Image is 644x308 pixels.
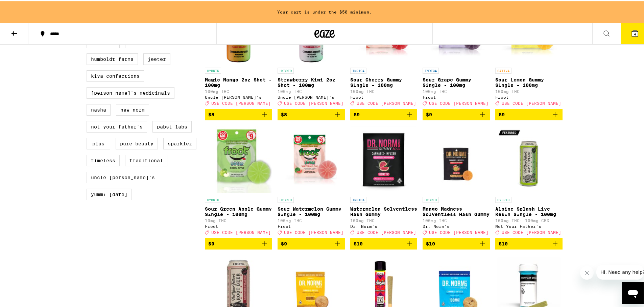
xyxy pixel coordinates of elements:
[423,108,490,119] button: Add to bag
[278,108,345,119] button: Add to bag
[423,94,490,98] div: Froot
[87,137,110,148] label: PLUS
[87,52,138,64] label: Humboldt Farms
[351,124,416,192] img: Dr. Norm's - Watermelon Solventless Hash Gummy
[354,111,360,116] span: $9
[208,240,214,245] span: $9
[423,66,439,72] p: INDICA
[423,195,439,202] p: HYBRID
[495,94,563,98] div: Froot
[495,217,563,221] p: 100mg THC: 100mg CBD
[499,111,505,116] span: $9
[87,120,147,131] label: Not Your Father's
[87,86,174,97] label: [PERSON_NAME]'s Medicinals
[143,52,170,64] label: Jeeter
[423,223,490,227] div: Dr. Norm's
[278,223,345,227] div: Froot
[350,124,418,237] a: Open page for Watermelon Solventless Hash Gummy from Dr. Norm's
[423,76,490,87] p: Sour Grape Gummy Single - 100mg
[350,66,366,72] p: INDICA
[495,124,563,192] img: Not Your Father's - Alpine Splash Live Resin Single - 100mg
[429,100,488,104] span: USE CODE [PERSON_NAME]
[350,217,418,221] p: 100mg THC
[495,124,563,237] a: Open page for Alpine Splash Live Resin Single - 100mg from Not Your Father's
[350,195,366,202] p: INDICA
[278,94,345,98] div: Uncle [PERSON_NAME]'s
[205,237,272,248] button: Add to bag
[205,124,272,237] a: Open page for Sour Green Apple Gummy Single - 100mg from Froot
[622,281,644,303] iframe: Button to launch messaging window
[87,103,111,114] label: NASHA
[357,229,416,233] span: USE CODE [PERSON_NAME]
[495,195,511,202] p: HYBRID
[495,223,563,227] div: Not Your Father's
[205,108,272,119] button: Add to bag
[284,229,343,233] span: USE CODE [PERSON_NAME]
[423,205,490,216] p: Mango Madness Solventless Hash Gummy
[495,205,563,216] p: Alpine Splash Live Resin Single - 100mg
[350,237,418,248] button: Add to bag
[423,237,490,248] button: Add to bag
[87,170,159,182] label: Uncle [PERSON_NAME]'s
[205,205,272,216] p: Sour Green Apple Gummy Single - 100mg
[350,205,418,216] p: Watermelon Solventless Hash Gummy
[350,76,418,87] p: Sour Cherry Gummy Single - 100mg
[596,263,644,278] iframe: Message from company
[205,223,272,227] div: Froot
[423,88,490,92] p: 100mg THC
[278,237,345,248] button: Add to bag
[499,240,508,245] span: $10
[205,124,272,192] img: Froot - Sour Green Apple Gummy Single - 100mg
[205,88,272,92] p: 100mg THC
[634,31,636,35] span: 4
[357,100,416,104] span: USE CODE [PERSON_NAME]
[278,76,345,87] p: Strawberry Kiwi 2oz Shot - 100mg
[423,124,490,237] a: Open page for Mango Madness Solventless Hash Gummy from Dr. Norm's
[211,100,271,104] span: USE CODE [PERSON_NAME]
[205,66,221,72] p: HYBRID
[211,229,271,233] span: USE CODE [PERSON_NAME]
[205,195,221,202] p: HYBRID
[152,120,192,131] label: Pabst Labs
[284,100,343,104] span: USE CODE [PERSON_NAME]
[278,124,345,237] a: Open page for Sour Watermelon Gummy Single - 100mg from Froot
[423,217,490,221] p: 100mg THC
[278,66,294,72] p: HYBRID
[495,66,511,72] p: SATIVA
[87,153,120,165] label: Timeless
[495,237,563,248] button: Add to bag
[426,240,435,245] span: $10
[281,240,287,245] span: $9
[278,205,345,216] p: Sour Watermelon Gummy Single - 100mg
[205,217,272,221] p: 10mg THC
[278,124,345,192] img: Froot - Sour Watermelon Gummy Single - 100mg
[495,88,563,92] p: 100mg THC
[495,76,563,87] p: Sour Lemon Gummy Single - 100mg
[502,229,561,233] span: USE CODE [PERSON_NAME]
[580,265,594,278] iframe: Close message
[87,187,132,199] label: Yummi [DATE]
[116,137,158,148] label: Pure Beauty
[429,229,488,233] span: USE CODE [PERSON_NAME]
[350,223,418,227] div: Dr. Norm's
[116,103,149,114] label: New Norm
[205,76,272,87] p: Magic Mango 2oz Shot - 100mg
[350,88,418,92] p: 100mg THC
[502,100,561,104] span: USE CODE [PERSON_NAME]
[350,108,418,119] button: Add to bag
[87,69,144,80] label: Kiva Confections
[423,124,490,192] img: Dr. Norm's - Mango Madness Solventless Hash Gummy
[278,195,294,202] p: HYBRID
[354,240,363,245] span: $10
[125,153,167,165] label: Traditional
[163,137,196,148] label: Sparkiez
[426,111,432,116] span: $9
[4,5,49,10] span: Hi. Need any help?
[278,88,345,92] p: 100mg THC
[205,94,272,98] div: Uncle [PERSON_NAME]'s
[350,94,418,98] div: Froot
[208,111,214,116] span: $8
[495,108,563,119] button: Add to bag
[281,111,287,116] span: $8
[278,217,345,221] p: 100mg THC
